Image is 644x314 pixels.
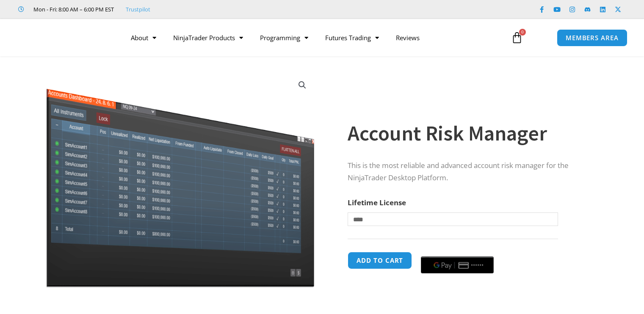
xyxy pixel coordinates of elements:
[419,251,495,251] iframe: Secure payment input frame
[348,252,412,269] button: Add to cart
[122,28,503,47] nav: Menu
[519,29,526,36] span: 0
[348,160,595,184] p: This is the most reliable and advanced account risk manager for the NinjaTrader Desktop Platform.
[126,4,150,14] a: Trustpilot
[471,262,484,268] text: ••••••
[498,25,536,50] a: 0
[122,28,165,47] a: About
[348,198,406,207] label: Lifetime License
[557,29,627,47] a: MEMBERS AREA
[44,71,316,288] img: Screenshot 2024-08-26 15462845454
[295,77,310,93] a: View full-screen image gallery
[387,28,428,47] a: Reviews
[31,4,114,14] span: Mon - Fri: 8:00 AM – 6:00 PM EST
[348,230,361,236] a: Clear options
[348,118,595,148] h1: Account Risk Manager
[566,35,619,41] span: MEMBERS AREA
[252,28,317,47] a: Programming
[165,28,252,47] a: NinjaTrader Products
[421,256,494,273] button: Buy with GPay
[317,28,387,47] a: Futures Trading
[18,22,109,53] img: LogoAI | Affordable Indicators – NinjaTrader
